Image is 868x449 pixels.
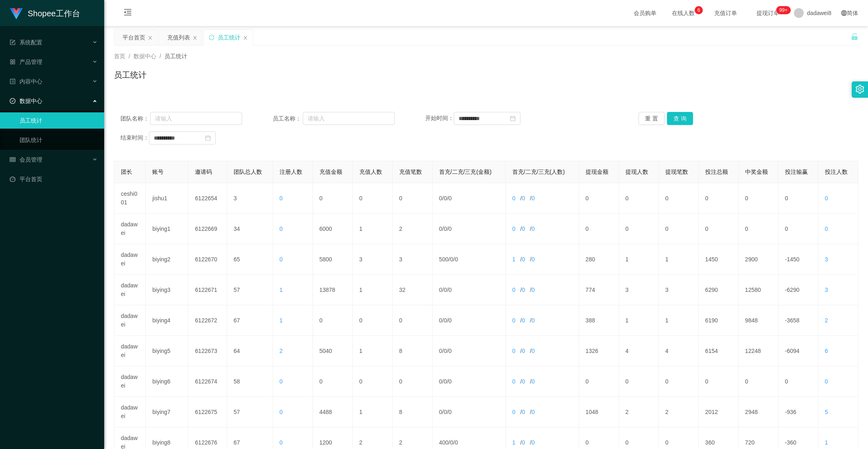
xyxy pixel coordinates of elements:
[825,348,828,354] span: 6
[444,287,447,293] span: 0
[218,30,241,45] div: 员工统计
[150,112,242,125] input: 请输入
[739,397,778,427] td: 2948
[280,256,283,263] span: 0
[739,305,778,336] td: 9848
[739,183,778,214] td: 0
[10,171,98,187] a: 图标: dashboard平台首页
[114,69,146,81] h1: 员工统计
[188,244,227,275] td: 6122670
[752,10,783,16] span: 提现订单
[120,114,150,123] span: 团队名称：
[209,35,214,40] i: 图标: sync
[227,336,273,366] td: 64
[313,305,353,336] td: 0
[280,287,283,293] span: 1
[778,214,818,244] td: 0
[522,317,525,324] span: 0
[444,409,447,415] span: 0
[455,439,458,446] span: 0
[120,134,149,141] span: 结束时间：
[455,256,458,263] span: 0
[695,6,703,14] sup: 6
[841,10,847,16] i: 图标: global
[825,169,848,175] span: 投注人数
[512,287,516,293] span: 0
[439,409,442,415] span: 0
[659,366,699,397] td: 0
[506,214,579,244] td: / /
[146,214,188,244] td: biying1
[188,366,227,397] td: 6122674
[227,305,273,336] td: 67
[114,53,125,59] span: 首页
[319,169,342,175] span: 充值金额
[659,214,699,244] td: 0
[699,214,739,244] td: 0
[280,169,302,175] span: 注册人数
[303,112,395,125] input: 请输入
[353,305,393,336] td: 0
[579,275,619,305] td: 774
[146,305,188,336] td: biying4
[825,195,828,202] span: 0
[697,6,700,14] p: 6
[619,336,659,366] td: 4
[699,183,739,214] td: 0
[855,85,864,94] i: 图标: setting
[778,397,818,427] td: -936
[433,366,506,397] td: / /
[531,378,535,385] span: 0
[448,317,452,324] span: 0
[439,226,442,232] span: 0
[164,53,187,59] span: 员工统计
[393,244,433,275] td: 3
[243,35,248,40] i: 图标: close
[778,336,818,366] td: -6094
[10,157,15,162] i: 图标: table
[188,305,227,336] td: 6122672
[506,397,579,427] td: / /
[659,305,699,336] td: 1
[114,183,146,214] td: ceshi001
[739,366,778,397] td: 0
[114,397,146,427] td: dadawei
[506,275,579,305] td: / /
[433,336,506,366] td: / /
[825,256,828,263] span: 3
[778,305,818,336] td: -3658
[121,169,132,175] span: 团长
[439,256,448,263] span: 500
[531,287,535,293] span: 0
[699,336,739,366] td: 6154
[619,244,659,275] td: 1
[146,397,188,427] td: biying7
[280,317,283,324] span: 1
[10,59,15,65] i: 图标: appstore-o
[665,169,688,175] span: 提现笔数
[10,98,15,104] i: 图标: check-circle-o
[522,256,525,263] span: 0
[433,244,506,275] td: / /
[522,348,525,354] span: 0
[825,226,828,232] span: 0
[506,244,579,275] td: / /
[506,183,579,214] td: / /
[133,53,156,59] span: 数据中心
[353,366,393,397] td: 0
[739,214,778,244] td: 0
[439,348,442,354] span: 0
[522,287,525,293] span: 0
[619,275,659,305] td: 3
[280,439,283,446] span: 0
[146,244,188,275] td: biying2
[659,397,699,427] td: 2
[114,0,142,26] i: 图标: menu-fold
[10,78,42,85] span: 内容中心
[433,397,506,427] td: / /
[439,439,448,446] span: 400
[114,305,146,336] td: dadawei
[439,287,442,293] span: 0
[28,0,80,26] h1: Shopee工作台
[512,409,516,415] span: 0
